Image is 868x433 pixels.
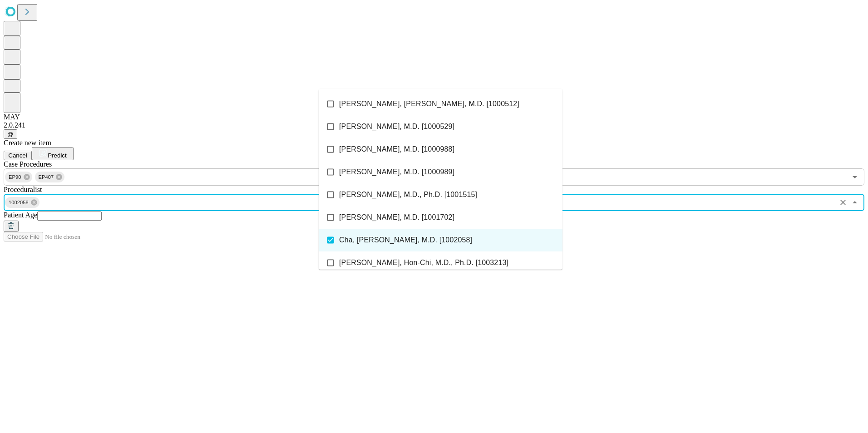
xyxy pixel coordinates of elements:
div: EP90 [5,172,32,182]
div: 2.0.241 [4,121,864,129]
button: Close [848,196,861,209]
span: Cha, [PERSON_NAME], M.D. [1002058] [339,235,472,246]
span: Proceduralist [4,186,42,193]
span: [PERSON_NAME], M.D. [1001702] [339,212,454,223]
div: EP407 [35,172,65,182]
span: Scheduled Procedure [4,160,52,168]
span: [PERSON_NAME], M.D. [1000529] [339,121,454,132]
span: EP90 [5,172,25,182]
span: Predict [48,152,66,159]
span: 1002058 [5,197,32,208]
span: Cancel [8,152,27,159]
span: Patient Age [4,211,37,219]
button: Clear [837,196,849,209]
span: [PERSON_NAME], M.D. [1000989] [339,167,454,177]
span: EP407 [35,172,58,182]
div: 1002058 [5,197,39,208]
button: @ [4,129,17,139]
span: @ [7,131,14,138]
span: [PERSON_NAME], Hon-Chi, M.D., Ph.D. [1003213] [339,257,508,268]
button: Open [848,171,861,183]
span: Create new item [4,139,51,147]
button: Cancel [4,151,32,160]
span: [PERSON_NAME], M.D., Ph.D. [1001515] [339,189,477,200]
button: Predict [32,147,74,160]
span: [PERSON_NAME], [PERSON_NAME], M.D. [1000512] [339,98,519,109]
div: MAY [4,113,864,121]
span: [PERSON_NAME], M.D. [1000988] [339,144,454,155]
